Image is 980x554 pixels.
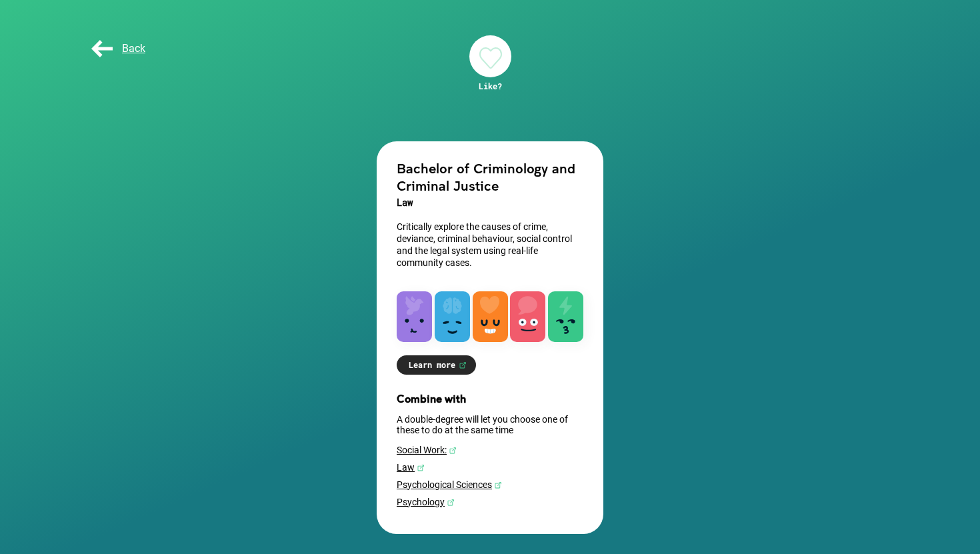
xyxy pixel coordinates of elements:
[397,479,583,490] a: Psychological Sciences
[397,392,583,405] h3: Combine with
[397,414,583,435] p: A double-degree will let you choose one of these to do at the same time
[447,499,455,507] img: Psychology
[449,447,457,455] img: Social Work:
[417,464,425,472] img: Law
[397,462,583,473] a: Law
[494,481,502,489] img: Psychological Sciences
[397,194,583,211] h3: Law
[89,42,145,55] span: Back
[469,81,511,91] div: Like?
[397,497,583,507] a: Psychology
[397,159,583,194] h2: Bachelor of Criminology and Criminal Justice
[459,361,467,369] img: Learn more
[397,355,476,375] a: Learn more
[397,445,583,455] a: Social Work:
[397,221,583,269] p: Critically explore the causes of crime, deviance, criminal behaviour, social control and the lega...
